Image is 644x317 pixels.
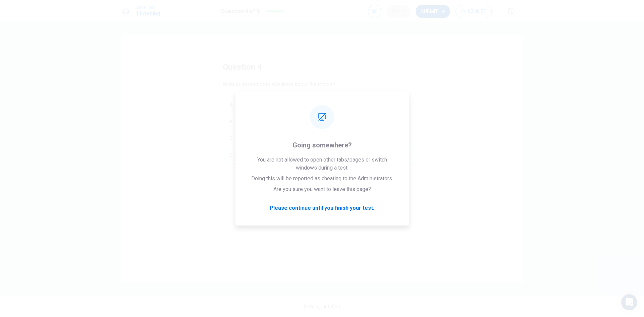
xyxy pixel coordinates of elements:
[239,134,279,142] span: The music score.
[304,304,340,309] span: © Copyright 2025
[223,147,421,164] button: DThe visual effects.
[223,62,262,72] h4: question 4
[239,151,283,159] span: The visual effects.
[223,97,421,113] button: AThe plot twists, particularly the betrayal.
[137,10,160,18] h1: Listening
[226,116,236,127] div: B
[455,5,492,18] button: 00:08:01
[621,294,637,310] div: Open Intercom Messenger
[221,7,260,15] h1: Question 4 of 9
[239,118,284,126] span: The movie’s length.
[226,150,236,161] div: D
[223,80,335,88] span: What surprised both speakers about the movie?
[468,9,486,14] span: 00:08:01
[226,133,236,144] div: C
[223,130,421,147] button: CThe music score.
[239,101,332,109] span: The plot twists, particularly the betrayal.
[226,100,236,110] div: A
[137,5,160,10] span: Level Test
[223,113,421,130] button: BThe movie’s length.
[416,5,450,18] button: Submit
